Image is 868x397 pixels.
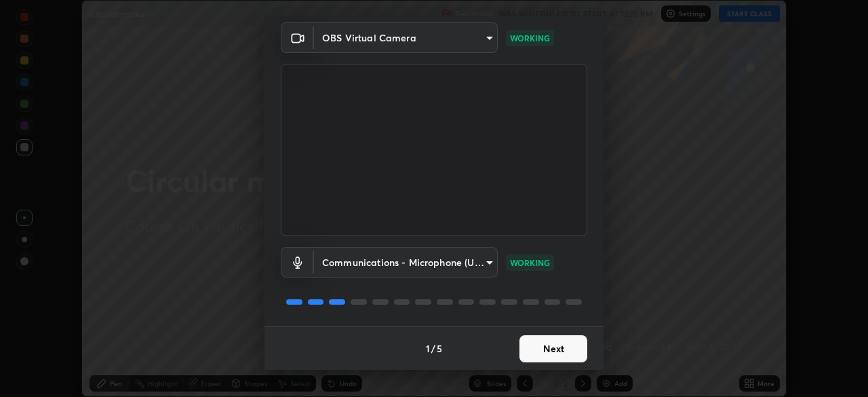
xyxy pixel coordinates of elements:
p: WORKING [510,257,550,269]
h4: 5 [437,341,442,356]
h4: / [431,341,435,356]
div: OBS Virtual Camera [314,247,498,278]
h4: 1 [426,341,430,356]
button: Next [519,335,587,362]
div: OBS Virtual Camera [314,22,498,53]
p: WORKING [510,32,550,44]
